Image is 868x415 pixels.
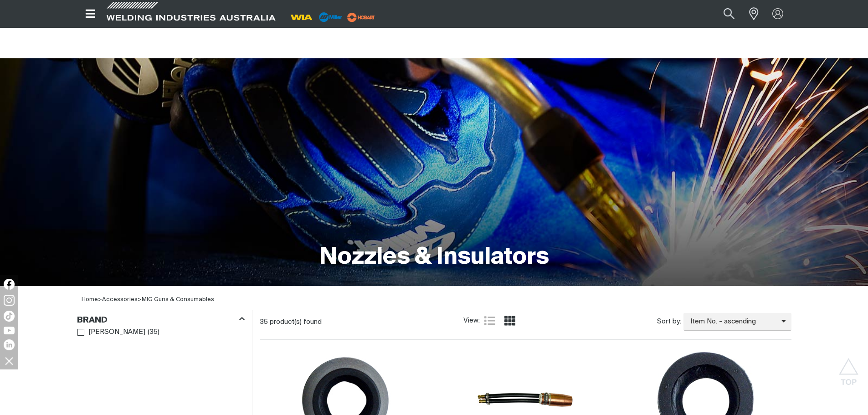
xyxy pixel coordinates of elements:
[77,326,244,338] ul: Brand
[102,297,138,302] a: Accessories
[88,327,145,338] span: [PERSON_NAME]
[77,313,245,326] div: Brand
[148,327,159,338] span: ( 35 )
[77,315,108,326] h3: Brand
[683,317,781,327] span: Item No. - ascending
[702,4,744,24] input: Product name or item number...
[4,339,15,350] img: LinkedIn
[4,327,15,334] img: YouTube
[98,297,102,302] span: >
[4,295,15,306] img: Instagram
[260,310,791,333] section: Product list controls
[1,353,17,369] img: hide socials
[344,10,378,24] img: miller
[4,311,15,322] img: TikTok
[82,297,98,302] a: Home
[77,310,245,339] aside: Filters
[714,4,745,24] button: Search products
[4,279,15,290] img: Facebook
[77,326,146,338] a: [PERSON_NAME]
[657,317,681,327] span: Sort by:
[270,318,322,325] span: product(s) found
[838,358,859,379] button: Scroll to top
[260,318,463,327] div: 35
[102,297,142,302] span: >
[142,297,214,302] a: MIG Guns & Consumables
